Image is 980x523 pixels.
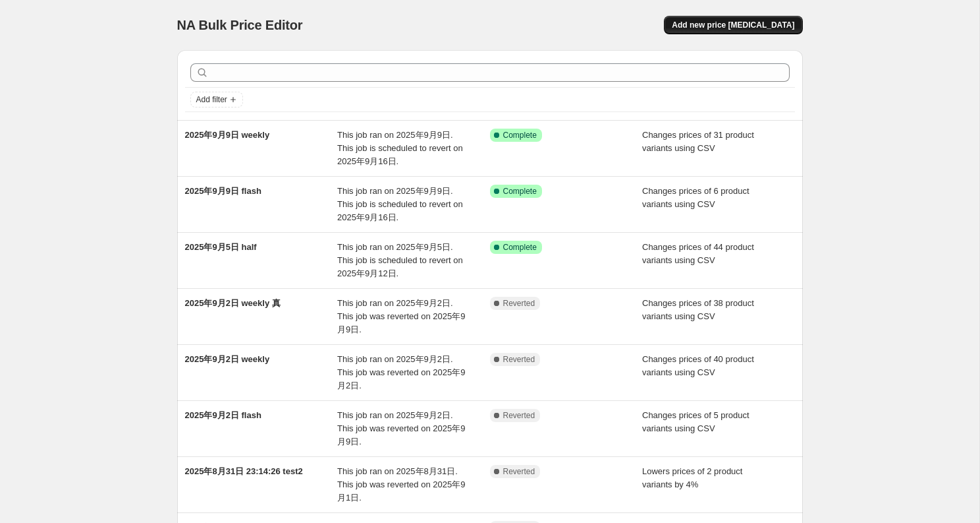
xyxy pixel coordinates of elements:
[503,186,537,197] span: Complete
[664,16,802,34] button: Add new price [MEDICAL_DATA]
[185,186,261,196] span: 2025年9月9日 flash
[642,186,749,209] span: Changes prices of 6 product variants using CSV
[503,298,535,309] span: Reverted
[503,242,537,253] span: Complete
[185,466,303,476] span: 2025年8月31日 23:14:26 test2
[185,410,261,420] span: 2025年9月2日 flash
[185,130,270,140] span: 2025年9月9日 weekly
[672,20,794,30] span: Add new price [MEDICAL_DATA]
[185,354,270,364] span: 2025年9月2日 weekly
[337,130,463,166] span: This job ran on 2025年9月9日. This job is scheduled to revert on 2025年9月16日.
[503,466,535,477] span: Reverted
[337,466,465,503] span: This job ran on 2025年8月31日. This job was reverted on 2025年9月1日.
[177,18,303,32] span: NA Bulk Price Editor
[337,410,465,446] span: This job ran on 2025年9月2日. This job was reverted on 2025年9月9日.
[337,242,463,278] span: This job ran on 2025年9月5日. This job is scheduled to revert on 2025年9月12日.
[337,298,465,334] span: This job ran on 2025年9月2日. This job was reverted on 2025年9月9日.
[190,92,243,108] button: Add filter
[337,186,463,222] span: This job ran on 2025年9月9日. This job is scheduled to revert on 2025年9月16日.
[503,130,537,140] span: Complete
[337,354,465,390] span: This job ran on 2025年9月2日. This job was reverted on 2025年9月2日.
[642,298,754,321] span: Changes prices of 38 product variants using CSV
[642,354,754,377] span: Changes prices of 40 product variants using CSV
[196,94,227,105] span: Add filter
[503,410,535,421] span: Reverted
[185,298,281,308] span: 2025年9月2日 weekly 真
[642,410,749,433] span: Changes prices of 5 product variants using CSV
[642,466,742,489] span: Lowers prices of 2 product variants by 4%
[642,130,754,153] span: Changes prices of 31 product variants using CSV
[642,242,754,265] span: Changes prices of 44 product variants using CSV
[185,242,257,252] span: 2025年9月5日 half
[503,354,535,365] span: Reverted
